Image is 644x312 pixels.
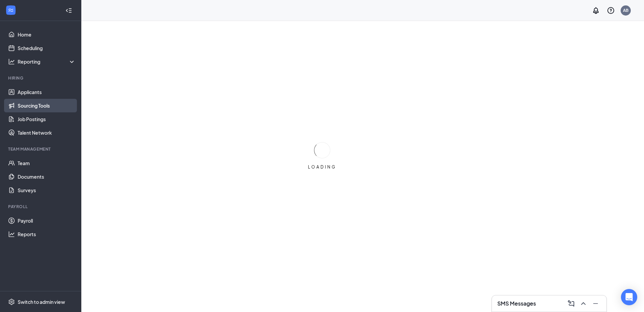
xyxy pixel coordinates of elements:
[8,75,74,81] div: Hiring
[305,164,339,170] div: LOADING
[578,298,589,309] button: ChevronUp
[18,170,76,183] a: Documents
[65,7,72,14] svg: Collapse
[623,7,628,13] div: AB
[18,298,65,305] div: Switch to admin view
[7,7,14,14] svg: WorkstreamLogo
[8,298,15,305] svg: Settings
[579,299,587,308] svg: ChevronUp
[18,85,76,99] a: Applicants
[566,298,577,309] button: ComposeMessage
[18,41,76,55] a: Scheduling
[590,298,601,309] button: Minimize
[18,214,76,227] a: Payroll
[18,28,76,41] a: Home
[621,289,637,305] div: Open Intercom Messenger
[18,227,76,241] a: Reports
[8,58,15,65] svg: Analysis
[8,146,74,152] div: Team Management
[592,6,600,15] svg: Notifications
[567,299,575,308] svg: ComposeMessage
[18,112,76,126] a: Job Postings
[18,58,76,65] div: Reporting
[591,299,600,308] svg: Minimize
[607,6,615,15] svg: QuestionInfo
[18,183,76,197] a: Surveys
[18,126,76,139] a: Talent Network
[497,300,536,307] h3: SMS Messages
[18,156,76,170] a: Team
[18,99,76,112] a: Sourcing Tools
[8,204,74,209] div: Payroll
